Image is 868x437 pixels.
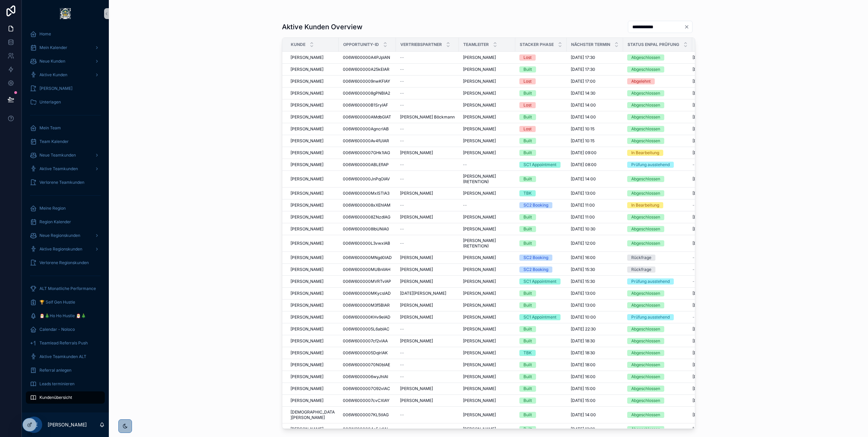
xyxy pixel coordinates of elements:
[463,126,496,132] span: [PERSON_NAME]
[39,233,80,238] span: Neue Regionskunden
[523,176,532,182] div: Built
[631,66,660,72] div: Abgeschlossen
[519,150,563,156] a: Built
[692,138,706,144] span: [DATE]
[627,102,688,108] a: Abgeschlossen
[39,166,78,172] span: Aktive Teamkunden
[571,176,596,182] span: [DATE] 14:00
[290,150,335,156] a: [PERSON_NAME]
[290,226,323,232] span: [PERSON_NAME]
[523,78,532,84] div: Lost
[463,203,467,208] span: --
[519,176,563,182] a: Built
[343,241,390,246] span: 006W600000L3vwxIAB
[463,67,511,72] a: [PERSON_NAME]
[343,255,392,260] a: 006W600000MNgd0IAD
[571,91,596,96] span: [DATE] 14:30
[519,214,563,220] a: Built
[463,79,511,84] a: [PERSON_NAME]
[571,176,619,182] a: [DATE] 14:00
[571,79,596,84] span: [DATE] 17:00
[523,126,532,132] div: Lost
[463,162,467,167] span: --
[692,203,697,208] span: --
[523,240,532,246] div: Built
[290,226,335,232] a: [PERSON_NAME]
[400,126,455,132] a: --
[39,31,51,37] span: Home
[692,67,706,72] span: [DATE]
[692,67,735,72] a: [DATE]
[343,150,392,156] a: 006W6000007GHk1IAG
[26,96,105,108] a: Unterlagen
[692,241,735,246] a: [DATE]
[26,243,105,255] a: Aktive Regionskunden
[627,66,688,72] a: Abgeschlossen
[26,122,105,134] a: Mein Team
[523,90,532,96] div: Built
[343,114,391,120] span: 006W600000AMdbGIAT
[692,176,706,182] span: [DATE]
[631,102,660,108] div: Abgeschlossen
[39,152,76,158] span: Neue Teamkunden
[290,241,335,246] a: [PERSON_NAME]
[692,226,706,232] span: [DATE]
[519,190,563,196] a: TBK
[631,226,660,232] div: Abgeschlossen
[39,72,67,78] span: Aktive Kunden
[343,176,390,182] span: 006W600000JnPqOIAV
[39,99,61,105] span: Unterlagen
[571,226,596,232] span: [DATE] 10:30
[692,114,735,120] a: [DATE]
[463,255,511,260] a: [PERSON_NAME]
[290,162,323,167] span: [PERSON_NAME]
[343,102,388,108] span: 006W600000B1SryIAF
[400,67,404,72] span: --
[627,138,688,144] a: Abgeschlossen
[692,214,735,220] a: [DATE]
[631,190,660,196] div: Abgeschlossen
[571,214,619,220] a: [DATE] 11:00
[571,214,595,220] span: [DATE] 11:00
[400,150,433,156] span: [PERSON_NAME]
[571,191,619,196] a: [DATE] 13:00
[523,138,532,144] div: Built
[692,203,735,208] a: --
[343,126,392,132] a: 006W600000AgncrIAB
[463,91,511,96] a: [PERSON_NAME]
[692,55,706,60] span: [DATE]
[290,91,323,96] span: [PERSON_NAME]
[684,24,692,30] button: Clear
[571,126,595,132] span: [DATE] 10:15
[26,82,105,95] a: [PERSON_NAME]
[343,126,389,132] span: 006W600000AgncrIAB
[400,241,404,246] span: --
[631,150,659,156] div: In Bearbeitung
[631,54,660,61] div: Abgeschlossen
[400,55,404,60] span: --
[39,86,72,91] span: [PERSON_NAME]
[400,91,455,96] a: --
[631,162,670,168] div: Prüfung ausstehend
[519,54,563,61] a: Lost
[692,102,735,108] a: [DATE]
[343,79,392,84] a: 006W6000009nwKFIAY
[519,255,563,261] a: SC2 Booking
[39,206,66,211] span: Meine Region
[290,102,323,108] span: [PERSON_NAME]
[400,176,404,182] span: --
[519,90,563,96] a: Built
[692,241,706,246] span: [DATE]
[290,214,335,220] a: [PERSON_NAME]
[400,203,455,208] a: --
[627,226,688,232] a: Abgeschlossen
[343,162,389,167] span: 006W600000ABLEfIAP
[463,114,496,120] span: [PERSON_NAME]
[290,176,323,182] span: [PERSON_NAME]
[400,241,455,246] a: --
[343,55,392,60] a: 006W600000A4PJpIAN
[692,79,735,84] a: [DATE]
[631,202,659,208] div: In Bearbeitung
[523,162,556,168] div: SC1 Appointment
[571,138,619,144] a: [DATE] 10:15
